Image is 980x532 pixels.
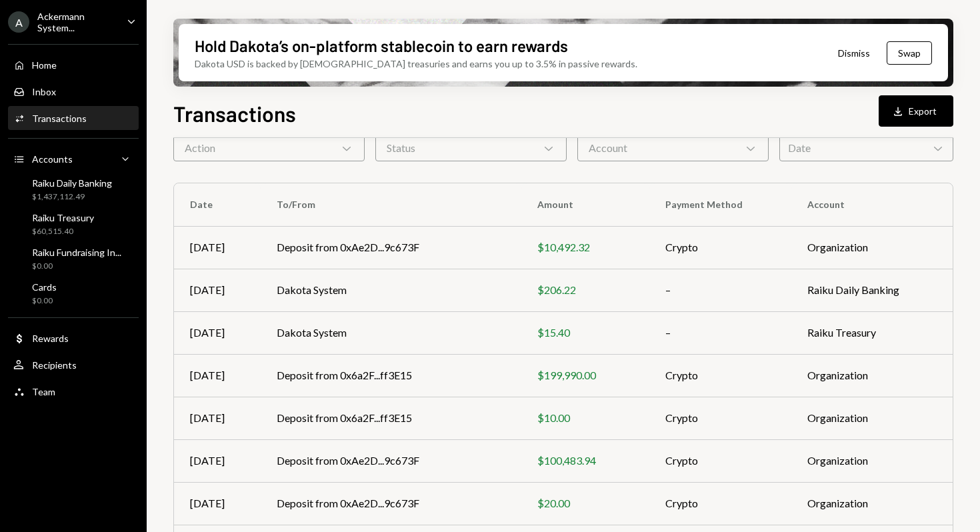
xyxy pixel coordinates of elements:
[537,410,633,426] div: $10.00
[32,333,69,344] div: Rewards
[32,153,73,165] div: Accounts
[32,359,77,371] div: Recipients
[32,226,94,237] div: $60,515.40
[32,59,57,71] div: Home
[879,95,953,127] button: Export
[190,282,245,298] div: [DATE]
[791,439,953,482] td: Organization
[791,311,953,354] td: Raiku Treasury
[649,439,791,482] td: Crypto
[887,41,932,65] button: Swap
[8,173,139,205] a: Raiku Daily Banking$1,437,112.49
[8,379,139,403] a: Team
[537,282,633,298] div: $206.22
[32,247,121,258] div: Raiku Fundraising In...
[649,397,791,439] td: Crypto
[791,397,953,439] td: Organization
[32,86,56,97] div: Inbox
[190,367,245,383] div: [DATE]
[32,386,55,397] div: Team
[791,482,953,525] td: Organization
[537,453,633,469] div: $100,483.94
[261,439,521,482] td: Deposit from 0xAe2D...9c673F
[8,79,139,103] a: Inbox
[8,277,139,309] a: Cards$0.00
[32,212,94,223] div: Raiku Treasury
[791,354,953,397] td: Organization
[261,482,521,525] td: Deposit from 0xAe2D...9c673F
[32,295,57,307] div: $0.00
[261,311,521,354] td: Dakota System
[8,326,139,350] a: Rewards
[8,243,139,275] a: Raiku Fundraising In...$0.00
[8,208,139,240] a: Raiku Treasury$60,515.40
[261,226,521,269] td: Deposit from 0xAe2D...9c673F
[32,191,112,203] div: $1,437,112.49
[32,177,112,189] div: Raiku Daily Banking
[791,183,953,226] th: Account
[190,453,245,469] div: [DATE]
[791,226,953,269] td: Organization
[649,269,791,311] td: –
[190,325,245,341] div: [DATE]
[190,495,245,511] div: [DATE]
[375,135,567,161] div: Status
[779,135,953,161] div: Date
[8,147,139,171] a: Accounts
[8,106,139,130] a: Transactions
[261,183,521,226] th: To/From
[261,354,521,397] td: Deposit from 0x6a2F...ff3E15
[190,410,245,426] div: [DATE]
[537,325,633,341] div: $15.40
[537,495,633,511] div: $20.00
[195,57,637,71] div: Dakota USD is backed by [DEMOGRAPHIC_DATA] treasuries and earns you up to 3.5% in passive rewards.
[577,135,769,161] div: Account
[537,367,633,383] div: $199,990.00
[173,135,365,161] div: Action
[37,11,116,33] div: Ackermann System...
[174,183,261,226] th: Date
[8,353,139,377] a: Recipients
[8,53,139,77] a: Home
[649,311,791,354] td: –
[32,113,87,124] div: Transactions
[521,183,649,226] th: Amount
[32,281,57,293] div: Cards
[537,239,633,255] div: $10,492.32
[261,397,521,439] td: Deposit from 0x6a2F...ff3E15
[821,37,887,69] button: Dismiss
[261,269,521,311] td: Dakota System
[649,354,791,397] td: Crypto
[8,11,29,33] div: A
[649,482,791,525] td: Crypto
[791,269,953,311] td: Raiku Daily Banking
[32,261,121,272] div: $0.00
[173,100,296,127] h1: Transactions
[190,239,245,255] div: [DATE]
[195,35,568,57] div: Hold Dakota’s on-platform stablecoin to earn rewards
[649,183,791,226] th: Payment Method
[649,226,791,269] td: Crypto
